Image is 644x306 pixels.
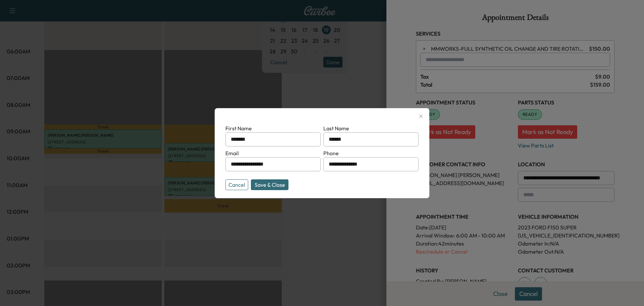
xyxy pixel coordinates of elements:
label: Phone [323,150,339,157]
label: Email [225,150,239,157]
label: First Name [225,125,252,132]
button: Cancel [225,179,248,190]
label: Last Name [323,125,349,132]
button: Save & Close [251,179,288,190]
